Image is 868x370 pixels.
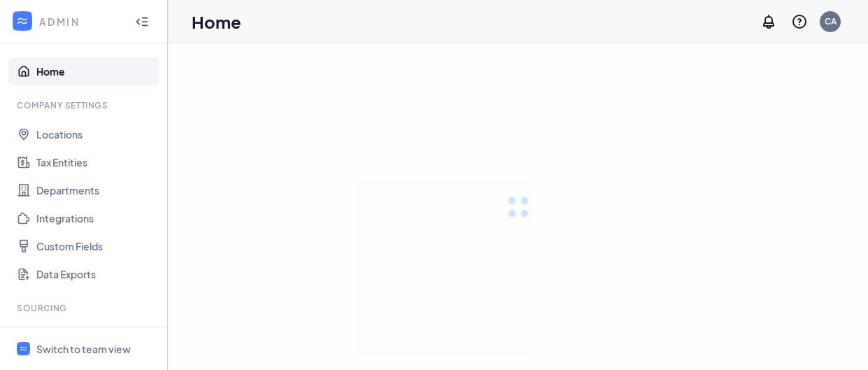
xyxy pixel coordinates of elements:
a: Home [36,57,156,85]
div: Sourcing [17,302,153,314]
a: Custom Fields [36,232,156,260]
svg: QuestionInfo [791,13,808,30]
h1: Home [192,10,241,34]
div: Company Settings [17,99,153,111]
a: Talent Network [36,323,156,351]
svg: WorkstreamLogo [15,14,29,28]
div: CA [825,15,837,27]
svg: Collapse [135,15,149,29]
div: ADMIN [39,15,122,29]
a: Integrations [36,204,156,232]
a: Departments [36,176,156,204]
a: Locations [36,120,156,148]
svg: WorkstreamLogo [19,344,28,353]
a: Data Exports [36,260,156,288]
div: Switch to team view [36,342,131,356]
a: Tax Entities [36,148,156,176]
svg: Notifications [760,13,777,30]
